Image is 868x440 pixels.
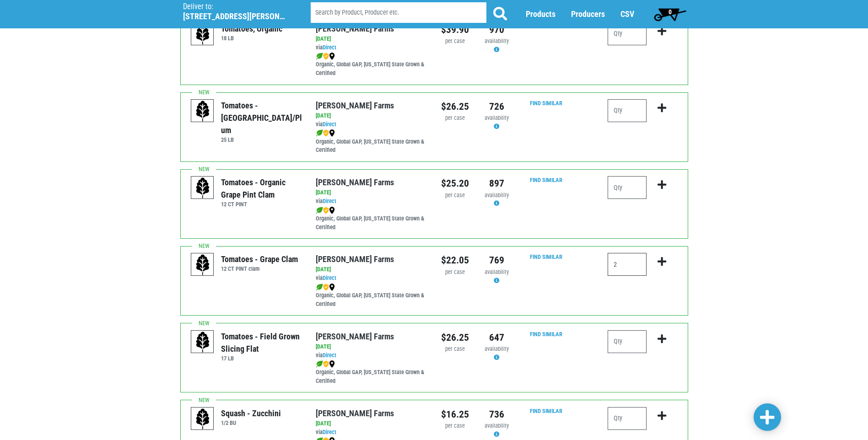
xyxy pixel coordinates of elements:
[530,100,562,107] a: Find Similar
[441,268,469,277] div: per case
[316,120,427,129] div: via
[485,38,509,44] span: availability
[316,284,323,291] img: leaf-e5c59151409436ccce96b2ca1b28e03c.png
[183,2,287,11] p: Deliver to:
[323,429,336,435] a: Direct
[441,407,469,422] div: $16.25
[526,10,555,19] a: Products
[316,129,323,137] img: leaf-e5c59151409436ccce96b2ca1b28e03c.png
[316,52,427,78] div: Organic, Global GAP, [US_STATE] State Grown & Certified
[191,253,214,276] img: placeholder-variety-43d6402dacf2d531de610a020419775a.svg
[316,101,394,110] a: [PERSON_NAME] Farms
[329,360,335,368] img: map_marker-0e94453035b3232a4d21701695807de9.png
[329,53,335,60] img: map_marker-0e94453035b3232a4d21701695807de9.png
[483,176,511,191] div: 897
[571,10,605,19] a: Producers
[316,129,427,155] div: Organic, Global GAP, [US_STATE] State Grown & Certified
[530,23,562,30] a: Find Similar
[191,23,214,46] img: placeholder-variety-43d6402dacf2d531de610a020419775a.svg
[316,343,427,351] div: [DATE]
[323,53,329,60] img: safety-e55c860ca8c00a9c171001a62a92dabd.png
[316,419,427,428] div: [DATE]
[608,330,647,353] input: Qty
[191,100,214,123] img: placeholder-variety-43d6402dacf2d531de610a020419775a.svg
[221,355,302,362] h6: 17 LB
[608,253,647,276] input: Qty
[323,207,329,214] img: safety-e55c860ca8c00a9c171001a62a92dabd.png
[620,10,634,19] a: CSV
[316,351,427,360] div: via
[316,177,394,187] a: [PERSON_NAME] Farms
[329,129,335,137] img: map_marker-0e94453035b3232a4d21701695807de9.png
[316,206,427,232] div: Organic, Global GAP, [US_STATE] State Grown & Certified
[441,99,469,114] div: $26.25
[530,177,562,183] a: Find Similar
[608,99,647,122] input: Qty
[316,332,394,341] a: [PERSON_NAME] Farms
[316,35,427,43] div: [DATE]
[221,407,281,419] div: Squash - Zucchini
[316,188,427,197] div: [DATE]
[608,22,647,45] input: Qty
[221,201,302,208] h6: 12 CT PINT
[316,197,427,206] div: via
[441,422,469,430] div: per case
[221,99,302,136] div: Tomatoes - [GEOGRAPHIC_DATA]/Plum
[485,268,509,275] span: availability
[530,408,562,414] a: Find Similar
[441,345,469,354] div: per case
[316,24,394,33] a: [PERSON_NAME] Farms
[316,283,427,309] div: Organic, Global GAP, [US_STATE] State Grown & Certified
[221,265,298,272] h6: 12 CT PINT clam
[316,207,323,214] img: leaf-e5c59151409436ccce96b2ca1b28e03c.png
[323,274,336,281] a: Direct
[608,176,647,199] input: Qty
[221,330,302,355] div: Tomatoes - Field Grown Slicing Flat
[316,360,323,368] img: leaf-e5c59151409436ccce96b2ca1b28e03c.png
[183,11,287,21] h5: [STREET_ADDRESS][PERSON_NAME]
[485,192,509,199] span: availability
[191,177,214,199] img: placeholder-variety-43d6402dacf2d531de610a020419775a.svg
[221,35,282,42] h6: 18 LB
[329,284,335,291] img: map_marker-0e94453035b3232a4d21701695807de9.png
[483,22,511,37] div: 970
[441,114,469,123] div: per case
[323,121,336,128] a: Direct
[441,191,469,200] div: per case
[221,176,302,201] div: Tomatoes - Organic Grape Pint Clam
[316,53,323,60] img: leaf-e5c59151409436ccce96b2ca1b28e03c.png
[316,43,427,52] div: via
[441,22,469,37] div: $39.90
[316,112,427,120] div: [DATE]
[441,253,469,268] div: $22.05
[221,136,302,143] h6: 25 LB
[329,207,335,214] img: map_marker-0e94453035b3232a4d21701695807de9.png
[530,253,562,260] a: Find Similar
[316,408,394,418] a: [PERSON_NAME] Farms
[650,5,690,23] a: 0
[441,330,469,345] div: $26.25
[483,407,511,422] div: 736
[316,428,427,437] div: via
[323,44,336,51] a: Direct
[441,176,469,191] div: $25.20
[191,408,214,430] img: placeholder-variety-43d6402dacf2d531de610a020419775a.svg
[221,253,298,265] div: Tomatoes - Grape Clam
[483,330,511,345] div: 647
[483,253,511,268] div: 769
[530,331,562,338] a: Find Similar
[311,3,486,23] input: Search by Product, Producer etc.
[323,352,336,359] a: Direct
[608,407,647,430] input: Qty
[323,284,329,291] img: safety-e55c860ca8c00a9c171001a62a92dabd.png
[323,360,329,368] img: safety-e55c860ca8c00a9c171001a62a92dabd.png
[191,331,214,354] img: placeholder-variety-43d6402dacf2d531de610a020419775a.svg
[669,8,672,16] span: 0
[316,254,394,264] a: [PERSON_NAME] Farms
[221,419,281,426] h6: 1/2 BU
[316,360,427,386] div: Organic, Global GAP, [US_STATE] State Grown & Certified
[485,422,509,429] span: availability
[441,37,469,46] div: per case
